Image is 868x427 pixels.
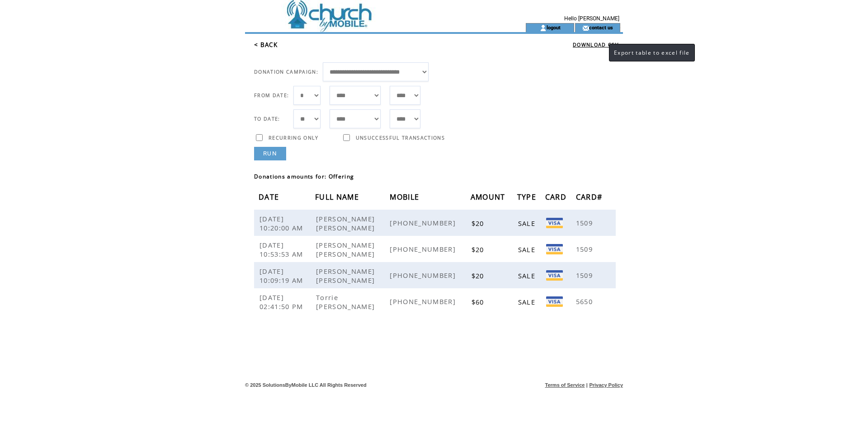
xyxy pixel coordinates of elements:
img: Visa [546,270,563,281]
a: DATE [259,194,281,199]
a: < BACK [254,41,278,49]
span: [DATE] 10:20:00 AM [259,214,306,232]
a: CARD [545,194,569,199]
span: SALE [518,219,538,228]
span: CARD [545,190,569,206]
span: [DATE] 10:53:53 AM [259,240,306,258]
span: TYPE [517,190,538,206]
a: logout [547,24,561,30]
span: MOBILE [390,190,421,206]
span: Donations amounts for: Offering [254,173,354,180]
a: AMOUNT [471,194,508,199]
a: RUN [254,147,286,160]
a: TYPE [517,194,538,199]
span: SALE [518,245,538,254]
span: SALE [518,297,538,306]
span: RECURRING ONLY [269,135,319,141]
a: FULL NAME [315,194,361,199]
span: 5650 [576,297,595,306]
span: FULL NAME [315,190,361,206]
span: [PHONE_NUMBER] [390,297,458,306]
img: Visa [546,244,563,254]
span: [PHONE_NUMBER] [390,271,458,280]
span: | [586,382,588,388]
a: contact us [589,24,613,30]
span: 1509 [576,271,595,280]
span: UNSUCCESSFUL TRANSACTIONS [356,135,445,141]
span: AMOUNT [471,190,508,206]
span: [PERSON_NAME] [PERSON_NAME] [316,240,377,258]
span: DATE [259,190,281,206]
span: [PERSON_NAME] [PERSON_NAME] [316,267,377,285]
span: $60 [472,297,486,306]
span: [PERSON_NAME] [PERSON_NAME] [316,214,377,232]
span: Torrie [PERSON_NAME] [316,293,377,311]
span: 1509 [576,218,595,227]
a: CARD# [576,194,605,199]
a: Terms of Service [545,382,585,388]
span: TO DATE: [254,116,280,122]
a: DOWNLOAD CSV [573,42,618,48]
span: [PHONE_NUMBER] [390,218,458,227]
span: Hello [PERSON_NAME] [564,15,619,22]
span: 1509 [576,244,595,253]
span: SALE [518,271,538,280]
span: [PHONE_NUMBER] [390,244,458,253]
span: $20 [472,245,486,254]
span: CARD# [576,190,605,206]
span: $20 [472,219,486,228]
span: Export table to excel file [614,49,690,56]
img: Visa [546,218,563,228]
span: DONATION CAMPAIGN: [254,69,318,75]
a: Privacy Policy [589,382,623,388]
img: Visa [546,296,563,307]
img: account_icon.gif [540,24,547,32]
span: $20 [472,271,486,280]
span: © 2025 SolutionsByMobile LLC All Rights Reserved [245,382,367,388]
span: FROM DATE: [254,92,289,99]
img: contact_us_icon.gif [582,24,589,32]
a: MOBILE [390,194,421,199]
span: [DATE] 02:41:50 PM [259,293,306,311]
span: [DATE] 10:09:19 AM [259,267,306,285]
